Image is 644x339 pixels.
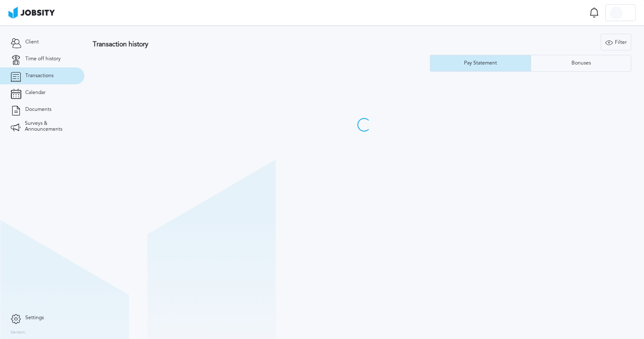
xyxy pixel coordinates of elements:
[25,90,46,96] span: Calendar
[25,73,54,79] span: Transactions
[601,34,631,51] button: Filter
[430,55,531,72] button: Pay Statement
[8,7,55,19] img: ab4bad089aa723f57921c736e9817d99.png
[25,39,39,45] span: Client
[25,56,61,62] span: Time off history
[25,107,51,113] span: Documents
[11,330,26,335] label: Version:
[567,60,595,66] div: Bonuses
[531,55,631,72] button: Bonuses
[601,34,631,51] div: Filter
[460,60,501,66] div: Pay Statement
[25,315,44,321] span: Settings
[93,40,387,48] h3: Transaction history
[25,121,74,132] span: Surveys & Announcements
